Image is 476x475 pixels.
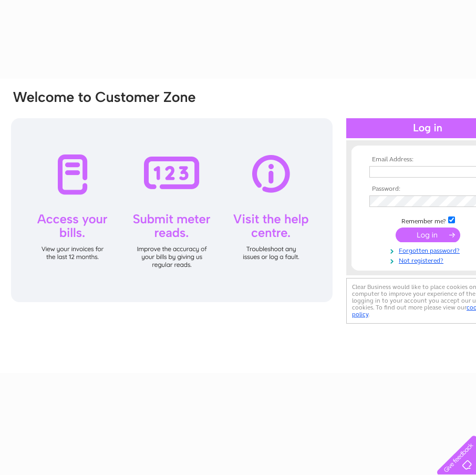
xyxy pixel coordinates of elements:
[396,228,460,242] input: Submit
